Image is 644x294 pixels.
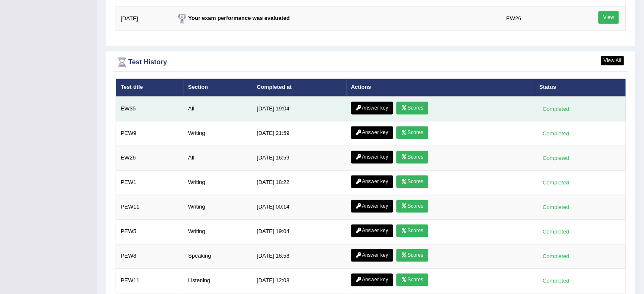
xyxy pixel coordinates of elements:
td: [DATE] 19:04 [252,219,346,244]
td: [DATE] 16:59 [252,146,346,170]
strong: Your exam performance was evaluated [176,15,290,21]
div: Completed [539,104,572,113]
td: PEW9 [116,121,184,146]
th: Status [535,79,626,96]
td: [DATE] 16:58 [252,244,346,268]
a: Scores [396,200,428,212]
td: Speaking [183,244,252,268]
td: EW26 [501,6,575,31]
a: Answer key [351,151,393,163]
a: Scores [396,224,428,237]
td: PEW1 [116,170,184,195]
td: [DATE] 18:22 [252,170,346,195]
td: All [183,146,252,170]
td: Writing [183,170,252,195]
a: Answer key [351,102,393,114]
td: [DATE] 19:04 [252,96,346,121]
th: Test title [116,79,184,96]
a: Scores [396,151,428,163]
td: Listening [183,268,252,293]
a: Answer key [351,224,393,237]
div: Test History [116,56,626,69]
td: [DATE] [116,6,171,31]
a: Answer key [351,175,393,188]
td: Writing [183,195,252,219]
a: Scores [396,102,428,114]
td: Writing [183,219,252,244]
td: PEW11 [116,268,184,293]
td: [DATE] 12:08 [252,268,346,293]
a: Scores [396,126,428,139]
td: PEW11 [116,195,184,219]
a: View [598,11,619,24]
a: Scores [396,273,428,286]
div: Completed [539,203,572,212]
div: Completed [539,276,572,285]
th: Completed at [252,79,346,96]
th: Section [183,79,252,96]
a: Answer key [351,249,393,261]
a: View All [601,56,624,65]
td: PEW5 [116,219,184,244]
a: Scores [396,249,428,261]
a: Answer key [351,273,393,286]
td: EW26 [116,146,184,170]
div: Completed [539,178,572,187]
td: [DATE] 21:59 [252,121,346,146]
td: Writing [183,121,252,146]
td: EW35 [116,96,184,121]
td: PEW8 [116,244,184,268]
div: Completed [539,154,572,162]
div: Completed [539,252,572,261]
td: [DATE] 00:14 [252,195,346,219]
th: Actions [346,79,535,96]
td: All [183,96,252,121]
a: Scores [396,175,428,188]
div: Completed [539,129,572,138]
a: Answer key [351,200,393,212]
div: Completed [539,227,572,236]
a: Answer key [351,126,393,139]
